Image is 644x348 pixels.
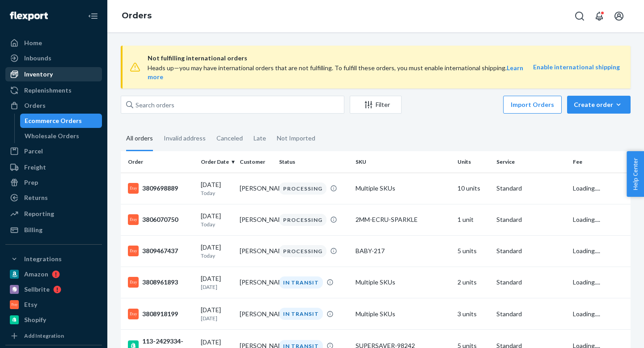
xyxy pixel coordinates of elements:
[148,64,523,81] span: Heads up—you may have international orders that are not fulfilling. To fulfill these orders, you ...
[5,297,102,312] a: Etsy
[128,183,194,194] div: 3809698889
[569,151,631,173] th: Fee
[148,53,533,64] span: Not fulfilling international orders
[352,151,454,173] th: SKU
[279,276,323,289] div: IN TRANSIT
[126,127,153,151] div: All orders
[496,246,566,255] p: Standard
[164,127,206,150] div: Invalid address
[201,243,233,259] div: [DATE]
[24,285,50,294] div: Sellbrite
[5,160,102,174] a: Freight
[5,207,102,221] a: Reporting
[5,282,102,297] a: Sellbrite
[24,178,38,187] div: Prep
[122,11,152,21] a: Orders
[569,235,631,267] td: Loading....
[571,7,589,25] button: Open Search Box
[5,83,102,98] a: Replenishments
[352,267,454,298] td: Multiple SKUs
[254,127,266,150] div: Late
[201,180,233,197] div: [DATE]
[352,298,454,330] td: Multiple SKUs
[201,212,233,228] div: [DATE]
[493,151,569,173] th: Service
[24,147,43,156] div: Parcel
[24,38,42,47] div: Home
[25,132,79,140] div: Wholesale Orders
[128,277,194,288] div: 3808961893
[10,12,48,21] img: Flexport logo
[5,36,102,50] a: Home
[121,96,344,114] input: Search orders
[5,67,102,81] a: Inventory
[24,193,48,202] div: Returns
[279,182,326,195] div: PROCESSING
[84,7,102,25] button: Close Navigation
[5,98,102,113] a: Orders
[24,315,46,324] div: Shopify
[569,298,631,330] td: Loading....
[201,189,233,197] p: Today
[5,223,102,237] a: Billing
[121,151,197,173] th: Order
[5,175,102,190] a: Prep
[236,173,275,204] td: [PERSON_NAME]
[5,267,102,281] a: Amazon
[236,267,275,298] td: [PERSON_NAME]
[5,252,102,266] button: Integrations
[627,151,644,197] button: Help Center
[454,173,493,204] td: 10 units
[216,127,243,150] div: Canceled
[454,298,493,330] td: 3 units
[24,209,54,218] div: Reporting
[496,310,566,318] p: Standard
[277,127,315,150] div: Not Imported
[496,215,566,224] p: Standard
[24,300,37,309] div: Etsy
[590,7,608,25] button: Open notifications
[454,267,493,298] td: 2 units
[454,204,493,235] td: 1 unit
[240,158,271,166] div: Customer
[25,116,82,125] div: Ecommerce Orders
[201,274,233,291] div: [DATE]
[279,214,326,226] div: PROCESSING
[569,267,631,298] td: Loading....
[5,191,102,205] a: Returns
[567,96,631,114] button: Create order
[201,252,233,259] p: Today
[24,86,72,95] div: Replenishments
[5,313,102,327] a: Shopify
[201,306,233,322] div: [DATE]
[20,114,102,128] a: Ecommerce Orders
[454,151,493,173] th: Units
[24,163,46,172] div: Freight
[24,270,48,279] div: Amazon
[236,298,275,330] td: [PERSON_NAME]
[201,221,233,228] p: Today
[454,235,493,267] td: 5 units
[24,255,62,263] div: Integrations
[236,204,275,235] td: [PERSON_NAME]
[350,96,402,114] button: Filter
[279,245,326,257] div: PROCESSING
[496,184,566,193] p: Standard
[24,332,64,340] div: Add Integration
[201,314,233,322] p: [DATE]
[5,331,102,341] a: Add Integration
[24,54,51,63] div: Inbounds
[236,235,275,267] td: [PERSON_NAME]
[24,70,53,79] div: Inventory
[569,204,631,235] td: Loading....
[356,215,450,224] div: 2MM-ECRU-SPARKLE
[20,129,102,143] a: Wholesale Orders
[610,7,628,25] button: Open account menu
[533,63,620,71] a: Enable international shipping
[5,51,102,65] a: Inbounds
[275,151,352,173] th: Status
[128,214,194,225] div: 3806070750
[496,278,566,287] p: Standard
[128,309,194,319] div: 3808918199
